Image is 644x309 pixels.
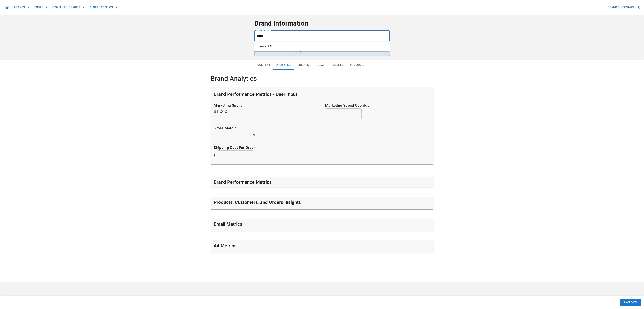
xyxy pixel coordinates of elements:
button: CONTENT LIBRARIES [51,4,86,11]
p: % [253,133,256,137]
p: Shipping cost per order [214,145,430,151]
div: Products, Customers, and Orders Insights [211,197,433,209]
label: Select Brand [257,29,270,32]
button: BRAND QUICKSTART [606,4,641,11]
button: Context [254,60,274,70]
h4: Brand Analytics [211,75,433,83]
h4: Brand Information [254,19,390,27]
li: Banaat FC [254,43,390,50]
div: Ad Metrics [211,240,433,253]
p: Marketing Spend [214,103,319,108]
button: Credits [294,60,312,70]
button: TOOLS [32,4,49,11]
button: BRANDS [12,4,31,11]
h5: Email Metrics [214,221,242,227]
button: Ideas [312,60,329,70]
button: Clear [378,33,383,39]
p: Marketing Spend Override [325,103,430,108]
h5: $1,000 [214,103,319,119]
button: Assets [329,60,347,70]
div: Email Metrics [211,219,433,231]
h5: Brand Performance Metrics - User Input [214,91,297,97]
button: Close [383,33,388,39]
button: GLOBAL CONFIGS [88,4,119,11]
button: Products [347,60,368,70]
h5: Brand Performance Metrics [214,179,272,185]
button: SAVE DATA [620,299,641,306]
p: Gross margin [214,125,430,131]
strong: Brand ID: [258,48,271,52]
p: $ [214,154,216,158]
div: Brand Performance Metrics - User Input [211,87,433,101]
div: Brand Performance Metrics [211,177,433,188]
h5: Products, Customers, and Orders Insights [214,199,301,205]
h5: Ad Metrics [214,243,237,249]
button: Analytics [273,60,294,70]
